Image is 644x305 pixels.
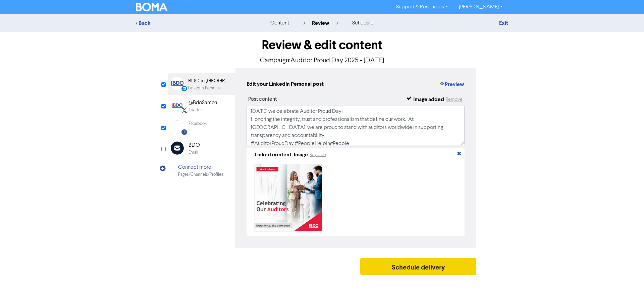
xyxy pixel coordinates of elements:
div: Email [189,149,198,156]
div: LinkedinPersonal BDO in [GEOGRAPHIC_DATA]LinkedIn Personal [168,73,235,95]
div: Facebook Facebook [168,117,235,138]
a: Exit [499,20,508,26]
img: Twitter [171,99,184,112]
button: Replace [309,151,326,159]
a: Support & Resources [391,2,453,12]
img: Facebook [171,121,184,134]
div: BDOEmail [168,138,235,159]
img: BOMA Logo [136,3,167,11]
div: review [303,19,338,27]
div: Post content [248,95,277,103]
div: Pages/Channels/Profiles [178,171,223,178]
textarea: [DATE] we celebrate Auditor Proud Day! Honoring the integrity, trust and professionalism that def... [247,105,465,145]
div: BDO in [GEOGRAPHIC_DATA] [188,77,231,85]
button: Remove [445,95,463,103]
div: @BdoSamoa [189,99,217,107]
div: schedule [352,19,374,27]
div: Edit your LinkedIn Personal post [247,80,324,89]
button: Schedule delivery [360,258,476,275]
img: image_1758682193779.jpg [255,164,322,231]
div: Image added [413,95,444,103]
iframe: Chat Widget [610,273,644,305]
div: content [270,19,289,27]
div: Twitter [189,107,202,113]
div: LinkedIn Personal [188,85,221,91]
div: Connect more [178,163,223,171]
button: Preview [439,80,465,89]
div: Connect morePages/Channels/Profiles [168,160,235,181]
div: Facebook [189,121,207,127]
p: Campaign: Auditor Proud Day 2025 - [DATE] [168,56,476,66]
div: Linked content: Image [255,151,308,159]
div: BDO [189,141,200,149]
img: LinkedinPersonal [171,77,184,90]
a: [PERSON_NAME] [453,2,508,12]
div: < Back [136,19,253,27]
div: Twitter@BdoSamoaTwitter [168,95,235,117]
h1: Review & edit content [168,37,476,53]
